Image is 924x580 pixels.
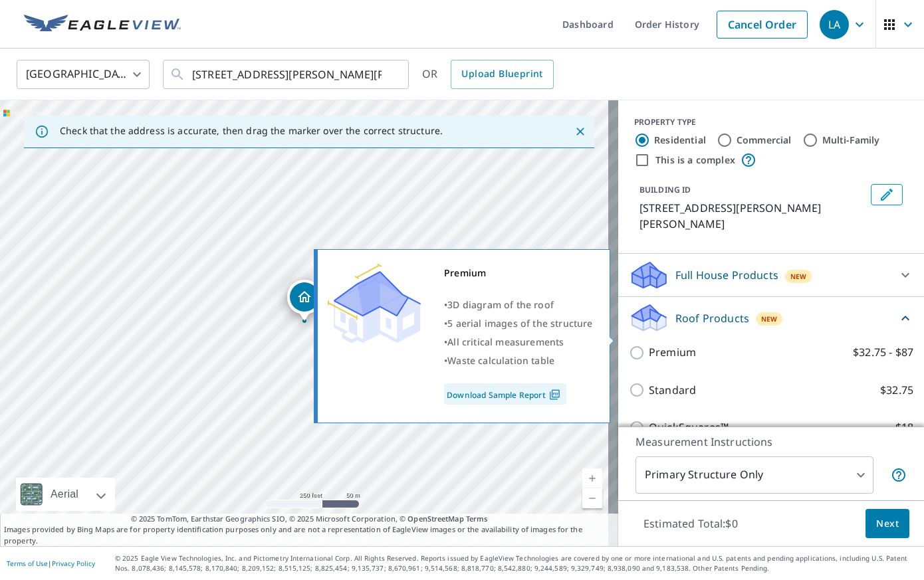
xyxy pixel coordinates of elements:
[447,354,554,367] span: Waste calculation table
[546,389,564,401] img: Pdf Icon
[60,125,443,137] p: Check that the address is accurate, then drag the marker over the correct structure.
[635,434,907,450] p: Measurement Instructions
[447,317,592,330] span: 5 aerial images of the structure
[582,488,602,508] a: Current Level 17, Zoom Out
[17,56,150,93] div: [GEOGRAPHIC_DATA]
[629,302,913,334] div: Roof ProductsNew
[633,509,749,538] p: Estimated Total: $0
[649,344,696,361] p: Premium
[876,516,899,532] span: Next
[24,15,181,35] img: EV Logo
[7,559,48,568] a: Terms of Use
[422,60,554,89] div: OR
[461,66,542,82] span: Upload Blueprint
[451,60,553,89] a: Upload Blueprint
[444,296,593,314] div: •
[582,468,602,488] a: Current Level 17, Zoom In
[761,314,778,324] span: New
[444,383,566,405] a: Download Sample Report
[444,314,593,333] div: •
[47,478,82,511] div: Aerial
[629,259,913,291] div: Full House ProductsNew
[639,200,866,232] p: [STREET_ADDRESS][PERSON_NAME][PERSON_NAME]
[16,478,115,511] div: Aerial
[444,333,593,351] div: •
[675,310,749,326] p: Roof Products
[634,116,908,128] div: PROPERTY TYPE
[866,509,909,539] button: Next
[790,271,807,282] span: New
[7,559,95,567] p: |
[466,514,488,524] a: Terms
[407,514,463,524] a: OpenStreetMap
[655,153,735,167] label: This is a complex
[131,514,488,525] span: © 2025 TomTom, Earthstar Geographics SIO, © 2025 Microsoft Corporation, ©
[635,456,873,494] div: Primary Structure Only
[820,10,849,39] div: LA
[192,56,382,93] input: Search by address or latitude-longitude
[639,184,691,195] p: BUILDING ID
[654,134,706,147] label: Residential
[880,382,913,399] p: $32.75
[717,11,808,39] a: Cancel Order
[871,184,903,205] button: Edit building 1
[737,134,792,147] label: Commercial
[444,351,593,370] div: •
[52,559,95,568] a: Privacy Policy
[572,123,589,140] button: Close
[447,336,564,348] span: All critical measurements
[895,419,913,436] p: $18
[649,382,696,399] p: Standard
[675,267,778,283] p: Full House Products
[822,134,880,147] label: Multi-Family
[447,298,554,311] span: 3D diagram of the roof
[328,264,421,343] img: Premium
[115,553,917,573] p: © 2025 Eagle View Technologies, Inc. and Pictometry International Corp. All Rights Reserved. Repo...
[853,344,913,361] p: $32.75 - $87
[649,419,729,436] p: QuickSquares™
[444,264,593,282] div: Premium
[287,280,322,321] div: Dropped pin, building 1, Residential property, 258 Harold Ln Campbell, OH 44405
